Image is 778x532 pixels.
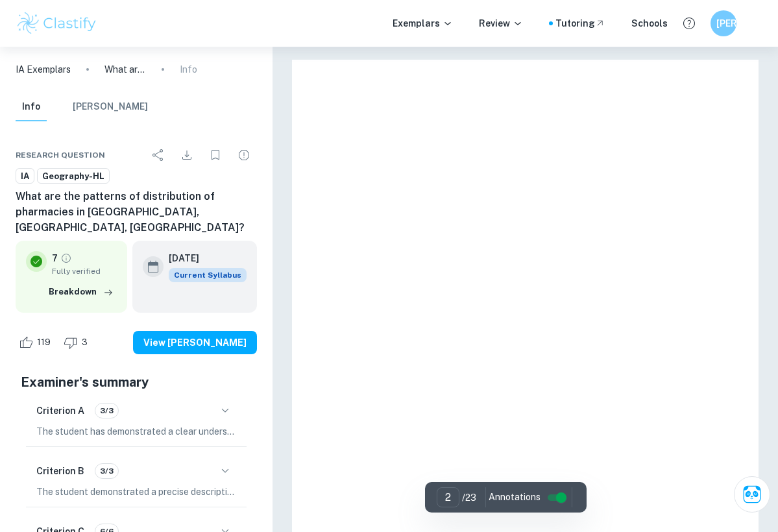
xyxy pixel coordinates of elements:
[36,464,84,478] h6: Criterion B
[75,336,95,349] span: 3
[202,142,228,168] div: Bookmark
[16,149,105,161] span: Research question
[52,265,117,277] span: Fully verified
[169,251,236,265] h6: [DATE]
[52,251,58,265] p: 7
[678,12,700,34] button: Help and Feedback
[21,372,252,392] h5: Examiner's summary
[145,142,171,168] div: Share
[479,16,523,30] p: Review
[16,62,71,77] a: IA Exemplars
[489,490,541,504] span: Annotations
[734,476,770,513] button: Ask Clai
[104,62,146,77] p: What are the patterns of distribution of pharmacies in [GEOGRAPHIC_DATA], [GEOGRAPHIC_DATA], [GEO...
[16,189,257,236] h6: What are the patterns of distribution of pharmacies in [GEOGRAPHIC_DATA], [GEOGRAPHIC_DATA], [GEO...
[73,93,148,121] button: [PERSON_NAME]
[174,142,200,168] div: Download
[631,16,668,30] a: Schools
[555,16,605,30] a: Tutoring
[16,93,47,121] button: Info
[716,16,731,30] h6: [PERSON_NAME]
[38,170,109,183] span: Geography-HL
[60,332,95,353] div: Dislike
[95,405,118,417] span: 3/3
[231,142,257,168] div: Report issue
[16,332,58,353] div: Like
[462,490,476,505] p: / 23
[36,424,236,439] p: The student has demonstrated a clear understanding of the geographical context of the fieldwork q...
[133,331,257,354] button: View [PERSON_NAME]
[36,485,236,499] p: The student demonstrated a precise description of the methods used for primary and secondary data...
[16,168,34,184] a: IA
[169,268,247,282] span: Current Syllabus
[169,268,247,282] div: This exemplar is based on the current syllabus. Feel free to refer to it for inspiration/ideas wh...
[16,10,98,36] img: Clastify logo
[95,465,118,477] span: 3/3
[36,404,84,418] h6: Criterion A
[45,282,117,302] button: Breakdown
[711,10,736,36] button: [PERSON_NAME]
[37,168,110,184] a: Geography-HL
[60,252,72,264] a: Grade fully verified
[16,170,34,183] span: IA
[180,62,197,77] p: Info
[393,16,453,30] p: Exemplars
[30,336,58,349] span: 119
